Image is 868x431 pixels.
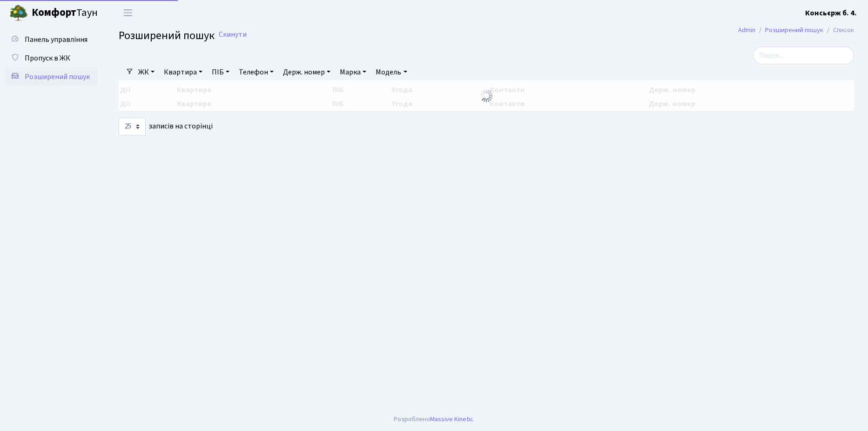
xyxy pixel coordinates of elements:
select: записів на сторінці [119,118,146,135]
b: Комфорт [32,5,76,20]
a: Admin [738,25,755,35]
a: ЖК [135,64,158,80]
a: ПІБ [208,64,233,80]
a: Пропуск в ЖК [5,49,98,67]
span: Панель управління [25,34,87,45]
input: Пошук... [753,47,854,64]
a: Розширений пошук [765,25,823,35]
a: Квартира [160,64,206,80]
span: Розширений пошук [25,72,90,82]
div: Розроблено . [394,414,475,424]
a: Розширений пошук [5,67,98,86]
li: Список [823,25,854,35]
span: Пропуск в ЖК [25,53,70,63]
a: Держ. номер [279,64,334,80]
a: Консьєрж б. 4. [805,7,857,19]
a: Модель [372,64,410,80]
span: Розширений пошук [119,27,215,44]
a: Скинути [219,30,247,39]
nav: breadcrumb [724,20,868,40]
img: logo.png [9,4,28,22]
button: Переключити навігацію [116,5,140,20]
a: Телефон [235,64,277,80]
a: Марка [336,64,370,80]
a: Панель управління [5,30,98,49]
span: Таун [32,5,98,21]
a: Massive Kinetic [430,414,473,424]
img: Обробка... [479,88,494,103]
label: записів на сторінці [119,118,213,135]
